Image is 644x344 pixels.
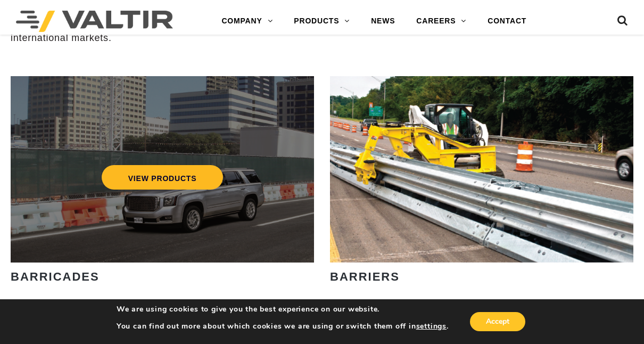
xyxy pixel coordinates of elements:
[283,11,360,32] a: PRODUCTS
[330,270,400,283] strong: BARRIERS
[117,322,449,331] p: You can find out more about which cookies we are using or switch them off in .
[470,312,525,331] button: Accept
[16,11,173,32] img: Valtir
[211,11,283,32] a: COMPANY
[360,11,406,32] a: NEWS
[11,270,100,283] strong: BARRICADES
[102,165,224,190] a: VIEW PRODUCTS
[117,305,449,314] p: We are using cookies to give you the best experience on our website.
[477,11,537,32] a: CONTACT
[406,11,477,32] a: CAREERS
[416,322,447,331] button: settings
